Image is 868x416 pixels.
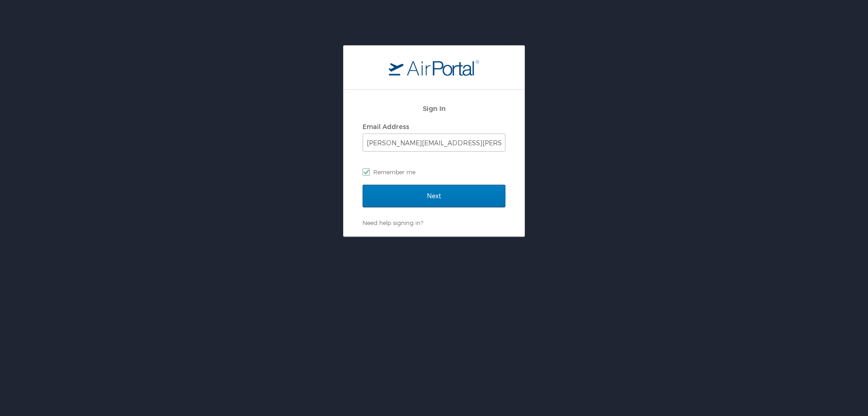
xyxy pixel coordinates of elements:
label: Email Address [363,123,409,130]
img: logo [389,59,479,76]
label: Remember me [363,165,505,179]
h2: Sign In [363,103,505,114]
a: Need help signing in? [363,219,423,226]
input: Next [363,185,505,207]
